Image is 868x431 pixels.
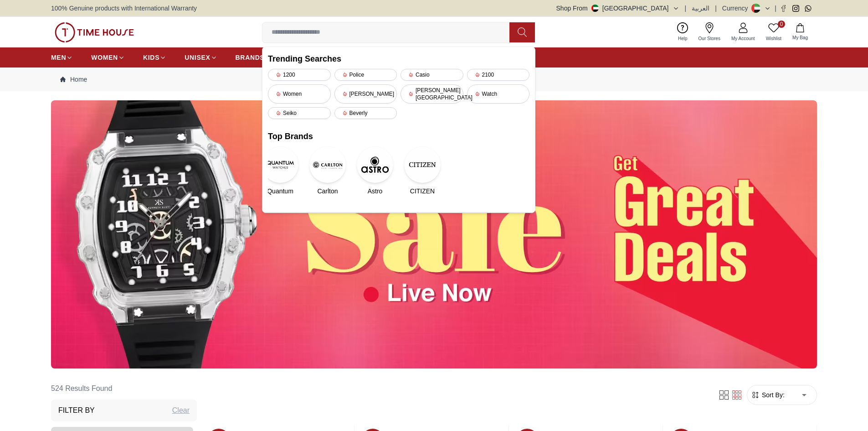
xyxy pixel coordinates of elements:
a: QuantumQuantum [268,146,293,196]
span: Our Stores [695,35,724,42]
nav: Breadcrumb [51,68,817,91]
div: [PERSON_NAME][GEOGRAPHIC_DATA] [401,84,463,104]
a: Help [673,21,693,44]
a: Home [60,75,87,84]
div: Women [268,84,331,104]
img: CITIZEN [404,146,441,183]
h6: 524 Results Found [51,378,197,400]
span: 100% Genuine products with International Warranty [51,4,197,13]
span: | [715,4,717,13]
a: CITIZENCITIZEN [410,146,435,196]
div: Currency [722,4,752,13]
h3: Filter By [58,405,95,416]
img: Carlton [309,146,346,183]
div: Clear [172,405,190,416]
span: BRANDS [236,53,265,62]
span: 0 [778,21,785,28]
span: Astro [368,187,383,196]
div: Police [334,69,397,81]
div: [PERSON_NAME] [334,84,397,104]
button: My Bag [787,21,813,43]
span: CITIZEN [410,187,435,196]
div: Beverly [334,107,397,119]
a: Facebook [780,5,787,12]
h2: Trending Searches [268,52,529,65]
button: Sort By: [751,390,785,400]
span: | [775,4,776,13]
a: KIDS [143,49,166,66]
span: UNISEX [185,53,210,62]
div: 2100 [467,69,530,81]
img: ... [51,100,817,369]
span: My Bag [789,34,812,41]
a: BRANDS [236,49,265,66]
span: Quantum [267,187,293,196]
div: Casio [401,69,463,81]
span: WOMEN [91,53,118,62]
div: 1200 [268,69,331,81]
a: Whatsapp [805,5,812,12]
button: Shop From[GEOGRAPHIC_DATA] [556,4,679,13]
img: United Arab Emirates [591,5,599,12]
button: العربية [692,4,709,13]
span: KIDS [143,53,159,62]
a: Our Stores [693,21,726,44]
span: | [685,4,687,13]
span: Sort By: [760,390,785,400]
a: Instagram [792,5,799,12]
h2: Top Brands [268,130,529,143]
span: Wishlist [762,35,785,42]
a: AstroAstro [363,146,387,196]
a: CarltonCarlton [315,146,340,196]
a: MEN [51,49,73,66]
div: Seiko [268,107,331,119]
span: Carlton [317,187,338,196]
img: ... [55,22,134,42]
div: Watch [467,84,530,104]
span: Help [674,35,691,42]
span: My Account [728,35,759,42]
a: UNISEX [185,49,217,66]
img: Astro [357,146,393,183]
a: WOMEN [91,49,125,66]
img: Quantum [262,146,298,183]
span: MEN [51,53,66,62]
a: 0Wishlist [760,21,787,44]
